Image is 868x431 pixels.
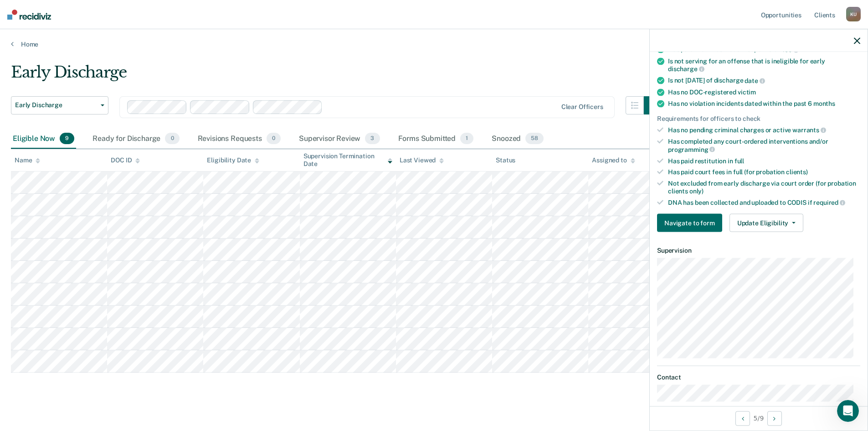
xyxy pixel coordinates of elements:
span: required [813,199,845,206]
button: Previous Opportunity [735,411,750,426]
span: discharge [668,65,704,73]
div: Is not serving for an offense that is ineligible for early [668,57,860,73]
div: Assigned to [592,156,635,164]
iframe: Intercom live chat [837,400,859,422]
div: Name [15,156,40,164]
div: 5 / 9 [650,406,868,430]
button: Navigate to form [657,214,722,232]
div: Ready for Discharge [91,129,181,149]
div: DOC ID [111,156,140,164]
div: Has completed any court-ordered interventions and/or [668,138,860,153]
span: 1 [460,133,473,145]
div: Requirements for officers to check [657,114,860,122]
div: Eligibility Date [207,156,259,164]
dt: Supervision [657,247,860,254]
dt: Contact [657,373,860,381]
div: Early Discharge [11,63,662,89]
div: Has no pending criminal charges or active [668,126,860,134]
a: Navigate to form link [657,214,726,232]
span: programming [668,145,715,153]
div: DNA has been collected and uploaded to CODIS if [668,198,860,207]
div: Revisions Requests [196,129,282,149]
div: K U [846,7,861,21]
div: Clear officers [561,103,603,111]
span: 9 [60,133,74,145]
div: Has paid court fees in full (for probation [668,168,860,176]
span: victim [738,88,756,95]
span: 0 [267,133,281,145]
img: Recidiviz [7,10,51,20]
button: Next Opportunity [767,411,782,426]
div: Supervision Termination Date [303,152,392,168]
div: Has no violation incidents dated within the past 6 [668,99,860,107]
div: Snoozed [490,129,545,149]
div: Not excluded from early discharge via court order (for probation clients [668,180,860,195]
span: 0 [165,133,179,145]
button: Update Eligibility [729,214,803,232]
span: full [734,157,744,164]
div: Forms Submitted [396,129,476,149]
span: 3 [365,133,380,145]
div: Has no DOC-registered [668,88,860,96]
span: only) [689,187,704,194]
span: warrants [792,126,826,134]
div: Last Viewed [400,156,444,164]
span: date [745,77,765,84]
span: clients) [786,168,808,176]
span: Early Discharge [15,101,97,109]
div: Eligible Now [11,129,76,149]
div: Has paid restitution in [668,157,860,165]
div: Is not [DATE] of discharge [668,77,860,85]
span: months [813,99,835,107]
div: Supervisor Review [297,129,382,149]
span: 58 [525,133,544,145]
div: Status [496,156,515,164]
a: Home [11,40,857,48]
